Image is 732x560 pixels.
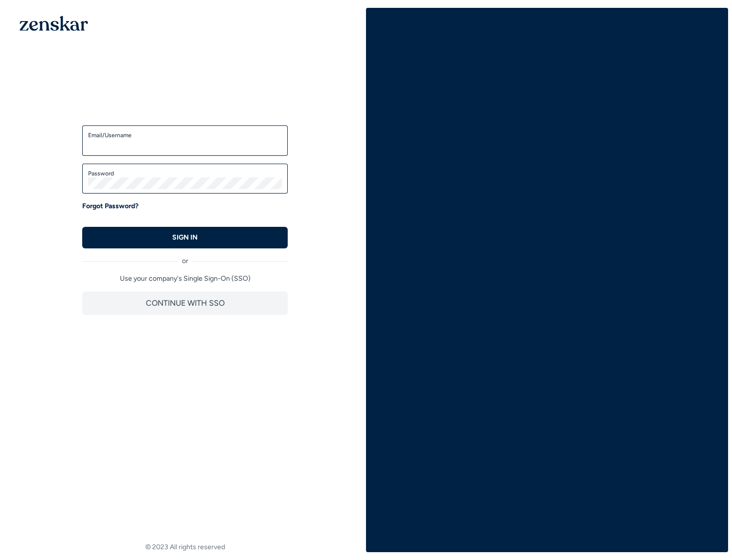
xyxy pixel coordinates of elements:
[88,131,282,139] label: Email/Username
[82,227,288,248] button: SIGN IN
[4,542,366,552] footer: © 2023 All rights reserved
[82,248,288,266] div: or
[82,274,288,284] p: Use your company's Single Sign-On (SSO)
[20,16,88,31] img: 1OGAJ2xQqyY4LXKgY66KYq0eOWRCkrZdAb3gUhuVAqdWPZE9SRJmCz+oDMSn4zDLXe31Ii730ItAGKgCKgCCgCikA4Av8PJUP...
[88,170,282,177] label: Password
[82,292,288,315] button: CONTINUE WITH SSO
[172,233,198,243] p: SIGN IN
[82,201,138,211] a: Forgot Password?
